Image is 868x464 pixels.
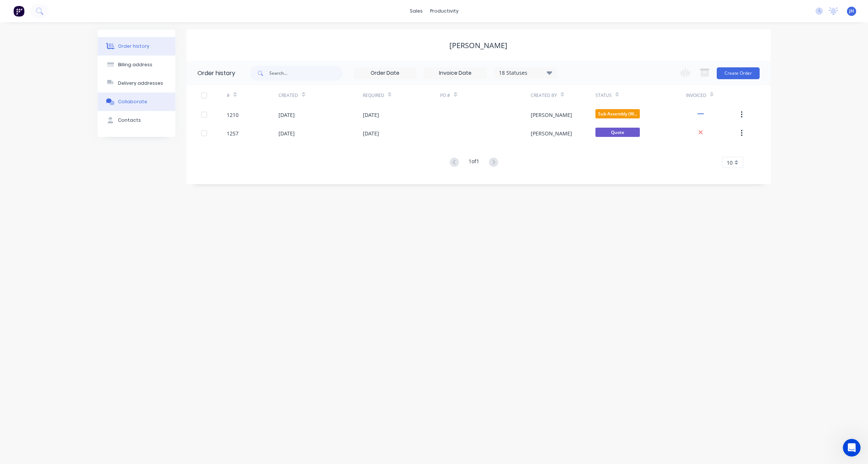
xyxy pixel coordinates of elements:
div: Delivery addresses [118,80,163,87]
div: [PERSON_NAME] [531,111,572,119]
img: Factory [13,6,24,17]
div: Created By [531,92,557,99]
div: Contacts [118,117,141,124]
input: Search... [269,66,342,81]
div: Created [278,85,362,105]
div: [DATE] [363,111,379,119]
div: Invoiced [686,92,706,99]
div: Required [363,85,440,105]
div: sales [406,6,426,17]
div: PO # [440,85,531,105]
div: [PERSON_NAME] [531,130,572,137]
div: Status [595,85,686,105]
div: [DATE] [278,111,295,119]
div: Created [278,92,298,99]
div: 18 Statuses [494,69,557,77]
div: 1 of 1 [469,157,479,168]
div: # [227,85,278,105]
button: Contacts [98,111,175,130]
div: [DATE] [363,130,379,137]
div: [DATE] [278,130,295,137]
div: Invoiced [686,85,738,105]
span: Quote [595,128,640,137]
input: Invoice Date [424,68,486,79]
div: Order history [197,69,235,78]
span: JH [849,8,854,14]
div: 1257 [227,130,239,137]
iframe: Intercom live chat [843,439,861,457]
div: PO # [440,92,450,99]
div: Created By [531,85,595,105]
button: Order history [98,37,175,56]
button: Create Order [717,67,760,79]
div: Status [595,92,612,99]
div: Required [363,92,384,99]
input: Order Date [354,68,416,79]
button: Collaborate [98,93,175,111]
div: productivity [426,6,462,17]
button: Billing address [98,56,175,74]
div: [PERSON_NAME] [449,41,507,50]
div: # [227,92,230,99]
button: Delivery addresses [98,74,175,93]
span: Sub Assembly (W... [595,109,640,118]
div: Collaborate [118,98,147,105]
span: 10 [727,159,733,167]
div: Order history [118,43,149,50]
div: Billing address [118,61,152,68]
div: 1210 [227,111,239,119]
